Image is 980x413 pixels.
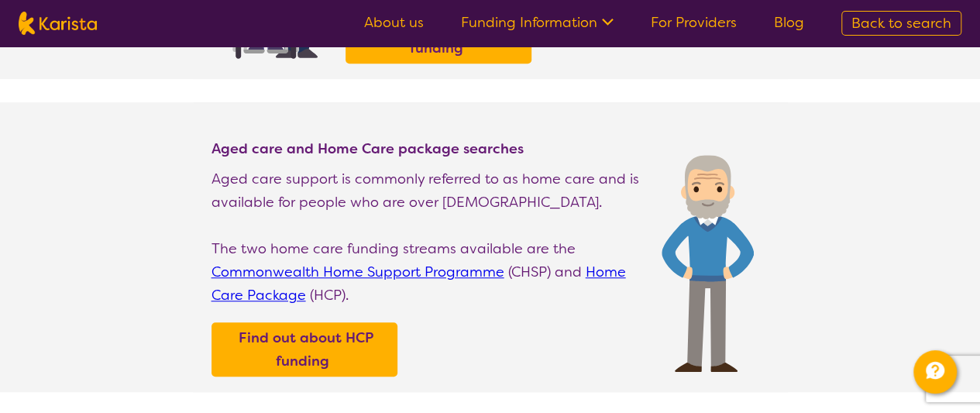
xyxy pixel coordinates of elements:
p: Aged care support is commonly referred to as home care and is available for people who are over [... [211,167,646,214]
button: Channel Menu [913,350,957,394]
span: Back to search [851,14,951,33]
img: Find Age care and home care package services and providers [662,155,754,372]
a: For Providers [651,13,737,32]
a: Funding Information [461,13,614,32]
a: Find out about NDIS funding [349,13,528,60]
a: Blog [774,13,804,32]
a: Commonwealth Home Support Programme [211,263,504,281]
p: The two home care funding streams available are the (CHSP) and (HCP). [211,237,646,307]
img: Karista logo [19,12,97,35]
a: Find out about HCP funding [215,326,394,373]
a: Back to search [841,11,961,36]
a: About us [364,13,424,32]
b: Find out about HCP funding [239,329,373,370]
h4: Aged care and Home Care package searches [211,139,646,158]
